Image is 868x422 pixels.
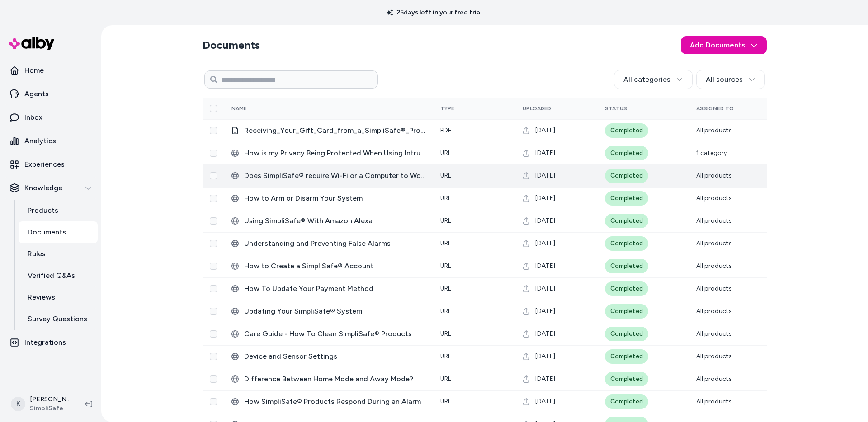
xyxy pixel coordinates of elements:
[19,265,98,286] a: Verified Q&As
[28,270,75,281] p: Verified Q&As
[244,125,426,136] span: Receiving_Your_Gift_Card_from_a_SimpliSafe®_Promotion_or_Offer___SimpliSafe_Support_Home.pdf
[244,261,426,272] span: ‎How to Create a SimpliSafe® Account
[535,375,555,384] span: [DATE]
[523,105,551,112] span: Uploaded
[19,221,98,243] a: Documents
[28,205,58,216] p: Products
[210,330,217,338] button: Select row
[4,107,98,128] a: Inbox
[210,127,217,134] button: Select row
[244,148,426,159] span: ‎How is my Privacy Being Protected When Using Intruder Intervention?
[210,308,217,315] button: Select row
[696,307,732,315] span: All products
[24,112,42,123] p: Inbox
[696,262,732,270] span: All products
[210,150,217,157] button: Select row
[605,281,648,296] div: Completed
[605,304,648,319] div: Completed
[605,327,648,341] div: Completed
[210,217,217,225] button: Select row
[19,286,98,308] a: Reviews
[28,227,66,238] p: Documents
[24,89,49,99] p: Agents
[605,214,648,228] div: Completed
[24,136,56,146] p: Analytics
[24,159,65,170] p: Experiences
[696,127,732,134] span: All products
[231,328,426,339] div: Care Guide - How To Clean SimpliSafe® Products
[210,172,217,179] button: Select row
[535,171,555,180] span: [DATE]
[28,249,46,259] p: Rules
[244,216,426,226] span: ‎Using SimpliSafe® With Amazon Alexa
[244,306,426,317] span: ‎Updating Your SimpliSafe® System
[244,374,426,384] span: Difference Between Home Mode and Away Mode?
[244,193,426,204] span: How to Arm or Disarm Your System
[210,240,217,247] button: Select row
[605,394,648,409] div: Completed
[210,105,217,112] button: Select all
[614,70,693,89] button: All categories
[535,149,555,158] span: [DATE]
[440,330,451,338] span: URL
[535,307,555,316] span: [DATE]
[440,194,451,202] span: URL
[4,154,98,175] a: Experiences
[605,236,648,251] div: Completed
[210,398,217,405] button: Select row
[4,60,98,81] a: Home
[535,194,555,203] span: [DATE]
[440,127,451,134] span: pdf
[231,170,426,181] div: ‎Does SimpliSafe® require Wi-Fi or a Computer to Work?
[24,65,44,76] p: Home
[696,70,765,89] button: All sources
[696,149,727,157] span: 1 category
[605,349,648,364] div: Completed
[210,353,217,360] button: Select row
[605,146,648,160] div: Completed
[440,307,451,315] span: URL
[440,149,451,157] span: URL
[210,263,217,270] button: Select row
[231,374,426,384] div: Difference Between Home Mode and Away Mode?
[696,239,732,247] span: All products
[231,261,426,272] div: ‎How to Create a SimpliSafe® Account
[244,170,426,181] span: ‎Does SimpliSafe® require Wi-Fi or a Computer to Work?
[381,8,487,17] p: 25 days left in your free trial
[231,351,426,362] div: Device and Sensor Settings
[696,375,732,383] span: All products
[24,337,66,348] p: Integrations
[440,105,454,112] span: Type
[605,259,648,273] div: Completed
[244,396,426,407] span: How SimpliSafe® Products Respond During an Alarm
[696,398,732,405] span: All products
[605,123,648,138] div: Completed
[535,216,555,225] span: [DATE]
[605,191,648,206] div: Completed
[11,397,25,411] span: K
[681,36,767,54] button: Add Documents
[244,283,426,294] span: ‎How To Update Your Payment Method
[696,194,732,202] span: All products
[440,239,451,247] span: URL
[28,292,55,303] p: Reviews
[210,285,217,292] button: Select row
[696,217,732,225] span: All products
[535,329,555,338] span: [DATE]
[605,169,648,183] div: Completed
[19,200,98,221] a: Products
[440,217,451,225] span: URL
[440,262,451,270] span: URL
[244,328,426,339] span: Care Guide - How To Clean SimpliSafe® Products
[19,308,98,330] a: Survey Questions
[440,172,451,179] span: URL
[696,352,732,360] span: All products
[231,238,426,249] div: ‎Understanding and Preventing False Alarms
[9,37,54,50] img: alby Logo
[696,330,732,338] span: All products
[4,83,98,105] a: Agents
[440,285,451,292] span: URL
[210,195,217,202] button: Select row
[4,130,98,152] a: Analytics
[5,389,78,418] button: K[PERSON_NAME]SimpliSafe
